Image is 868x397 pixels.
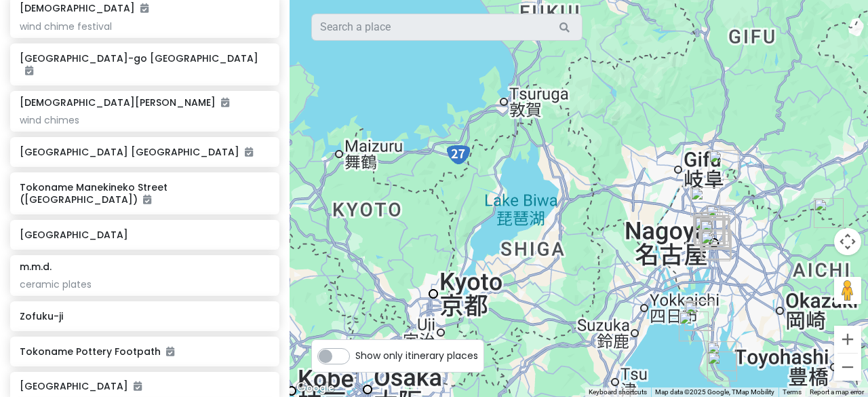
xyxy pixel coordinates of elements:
[134,381,142,391] i: Added to itinerary
[20,345,269,358] h6: Tokoname Pottery Footpath
[20,181,269,206] h6: Tokoname Manekineko Street ([GEOGRAPHIC_DATA])
[143,195,151,204] i: Added to itinerary
[701,229,731,259] div: Atsuta-jingu Shrine 熱田神宮
[701,216,730,246] div: m.m.d.
[25,66,33,75] i: Added to itinerary
[709,150,738,180] div: Inuyama Castle 犬山城
[684,301,714,331] div: Tokoname Pottery Footpath
[245,147,253,157] i: Added to itinerary
[221,98,229,107] i: Added to itinerary
[693,212,723,242] div: Toyota Commemorative Museum of Industry and Technology
[20,114,269,126] div: wind chimes
[20,146,269,158] h6: [GEOGRAPHIC_DATA] [GEOGRAPHIC_DATA]
[679,311,709,341] div: FLIGHT OF DREAMS
[690,187,720,217] div: Daisho-ji Temple
[166,347,174,356] i: Added to itinerary
[702,230,732,260] div: Kiyomemochi Sohonke (Kiyome餅總本家)
[700,218,730,248] div: WEST5名古屋店(東宝商事名古屋支店)
[311,14,583,41] input: Search a place
[589,387,647,397] button: Keyboard shortcuts
[701,219,730,249] div: Super Kids Land Osu shop
[814,198,844,228] div: Zofuku-ji
[834,277,861,304] button: Drag Pegman onto the map to open Street View
[834,228,861,255] button: Map camera controls
[20,52,269,77] h6: [GEOGRAPHIC_DATA]-go [GEOGRAPHIC_DATA]
[700,220,730,250] div: Osu Shotengai Shopping Street
[694,216,724,246] div: Snoopy Town
[698,215,728,245] div: Chicken Ramen Torisoba Susuru
[20,310,269,322] h6: Zofuku-ji
[20,96,229,109] h6: [DEMOGRAPHIC_DATA][PERSON_NAME]
[684,301,714,330] div: Tokoname Manekineko Street (Tokoname Lucky Cat Street)
[355,348,478,363] span: Show only itinerary places
[707,352,737,381] div: Kanko Noen Hana Hiroba Tourist Farm
[706,205,736,235] div: Workman Nagoya Tsujimotodori store
[694,216,724,246] div: Esca underground shopping center
[20,229,269,241] h6: [GEOGRAPHIC_DATA]
[20,380,269,392] h6: [GEOGRAPHIC_DATA]
[834,354,861,381] button: Zoom out
[20,2,149,14] h6: [DEMOGRAPHIC_DATA]
[699,212,729,242] div: Honmaru Palace Museum Shop
[20,261,52,273] h6: m.m.d.
[140,3,149,13] i: Added to itinerary
[20,20,269,33] div: wind chime festival
[655,388,774,396] span: Map data ©2025 Google, TMap Mobility
[20,278,269,290] div: ceramic plates
[707,341,736,371] div: 海鮮蔵処 魚魚魚
[293,379,338,397] a: Open this area in Google Maps (opens a new window)
[834,326,861,353] button: Zoom in
[783,388,802,396] a: Terms
[810,388,864,396] a: Report a map error
[694,215,724,245] div: Shirakawa Meiekiten 白河 鰻魚飯 名駅店
[701,231,730,261] div: Atsuta Horaiken Main Restaurant
[700,219,730,248] div: Wakamiya Hachiman Shrine 若宮八幡社
[293,379,338,397] img: Google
